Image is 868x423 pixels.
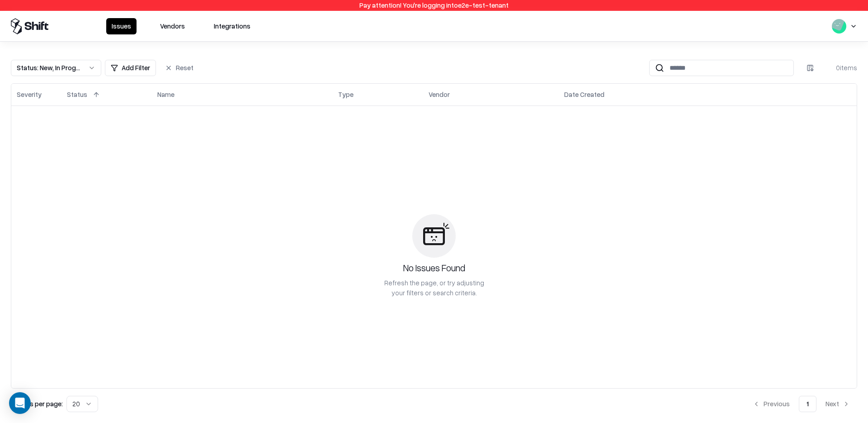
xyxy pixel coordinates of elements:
div: No Issues Found [403,261,465,274]
div: Type [338,90,354,99]
button: Reset [160,60,199,76]
div: Severity [17,90,42,99]
button: Issues [106,18,137,34]
div: Name [157,90,175,99]
div: Status : New, In Progress [17,63,81,72]
button: Vendors [155,18,190,34]
button: 1 [799,396,816,412]
div: Refresh the page, or try adjusting your filters or search criteria. [383,278,485,297]
p: Results per page: [11,399,63,409]
div: Vendor [429,90,450,99]
nav: pagination [745,396,857,412]
div: Open Intercom Messenger [9,392,31,414]
div: Status [67,90,87,99]
div: Date Created [564,90,604,99]
div: 0 items [821,63,857,72]
button: Integrations [208,18,256,34]
button: Add Filter [105,60,156,76]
